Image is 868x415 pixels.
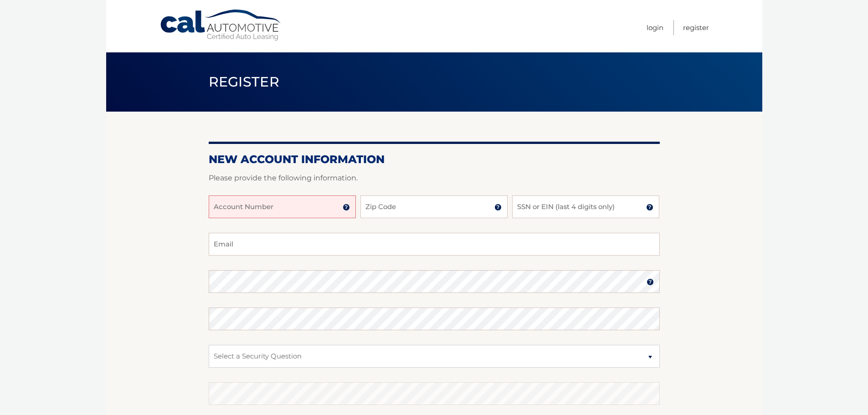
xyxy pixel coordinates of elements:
input: SSN or EIN (last 4 digits only) [512,195,659,218]
input: Email [209,233,660,256]
input: Zip Code [360,195,508,218]
a: Cal Automotive [159,9,282,41]
img: tooltip.svg [343,204,350,211]
a: Login [647,20,663,35]
img: tooltip.svg [646,204,653,211]
p: Please provide the following information. [209,172,660,184]
input: Account Number [209,195,356,218]
span: Register [209,73,280,90]
a: Register [683,20,709,35]
img: tooltip.svg [494,204,502,211]
img: tooltip.svg [647,278,654,286]
h2: New Account Information [209,153,660,166]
